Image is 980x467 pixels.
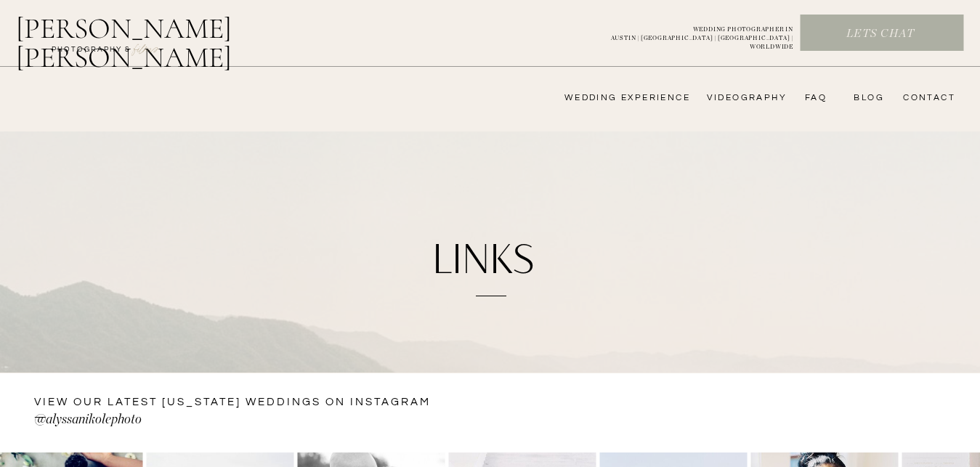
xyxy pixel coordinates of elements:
[119,39,173,57] a: FILMs
[849,92,884,104] a: bLog
[207,237,759,285] h1: links
[544,92,690,104] a: wedding experience
[587,25,793,41] p: WEDDING PHOTOGRAPHER IN AUSTIN | [GEOGRAPHIC_DATA] | [GEOGRAPHIC_DATA] | WORLDWIDE
[587,25,793,41] a: WEDDING PHOTOGRAPHER INAUSTIN | [GEOGRAPHIC_DATA] | [GEOGRAPHIC_DATA] | WORLDWIDE
[899,92,955,104] a: CONTACT
[798,92,827,104] a: FAQ
[34,410,362,433] a: @alyssanikolephoto
[16,14,307,49] a: [PERSON_NAME] [PERSON_NAME]
[34,394,435,412] a: VIEW OUR LATEST [US_STATE] WEDDINGS ON instagram —
[801,26,960,42] a: Lets chat
[44,44,139,62] a: photography &
[702,92,787,104] a: videography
